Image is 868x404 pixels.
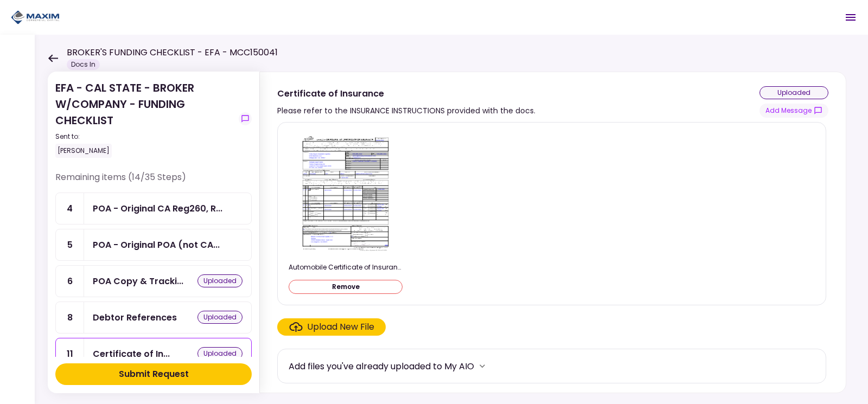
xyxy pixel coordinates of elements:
button: more [474,358,490,374]
div: uploaded [197,274,242,287]
button: show-messages [759,104,828,118]
div: Certificate of Insurance [93,347,170,361]
div: Debtor References [93,311,177,324]
h1: BROKER'S FUNDING CHECKLIST - EFA - MCC150041 [67,46,278,59]
div: 4 [56,193,84,224]
div: Submit Request [119,368,189,381]
div: 5 [56,229,84,260]
div: POA Copy & Tracking Receipt [93,274,183,288]
img: Partner icon [11,9,60,25]
a: 6POA Copy & Tracking Receiptuploaded [55,265,252,297]
div: 6 [56,266,84,297]
button: Submit Request [55,363,252,385]
div: 11 [56,338,84,369]
div: Certificate of InsurancePlease refer to the INSURANCE INSTRUCTIONS provided with the docs.uploade... [259,72,846,393]
button: show-messages [239,112,252,125]
div: Please refer to the INSURANCE INSTRUCTIONS provided with the docs. [277,104,535,117]
div: Sent to: [55,132,234,142]
button: Open menu [838,4,864,30]
div: POA - Original POA (not CA or GA) [93,238,220,252]
div: Upload New File [307,320,374,334]
div: Certificate of Insurance [277,87,535,100]
div: uploaded [197,311,242,324]
div: EFA - CAL STATE - BROKER W/COMPANY - FUNDING CHECKLIST [55,80,234,158]
div: 8 [56,302,84,333]
a: 11Certificate of Insuranceuploaded [55,338,252,370]
a: 8Debtor Referencesuploaded [55,302,252,334]
div: uploaded [197,347,242,360]
div: Add files you've already uploaded to My AIO [289,360,474,373]
span: Click here to upload the required document [277,318,386,336]
div: POA - Original CA Reg260, Reg256, & Reg4008 [93,202,222,215]
div: Automobile Certificate of Insurance (201.PDF [289,262,403,272]
div: [PERSON_NAME] [55,144,112,158]
div: Docs In [67,59,100,70]
div: Remaining items (14/35 Steps) [55,171,252,193]
a: 5POA - Original POA (not CA or GA) [55,229,252,261]
a: 4POA - Original CA Reg260, Reg256, & Reg4008 [55,193,252,225]
div: uploaded [759,86,828,99]
button: Remove [289,280,403,294]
